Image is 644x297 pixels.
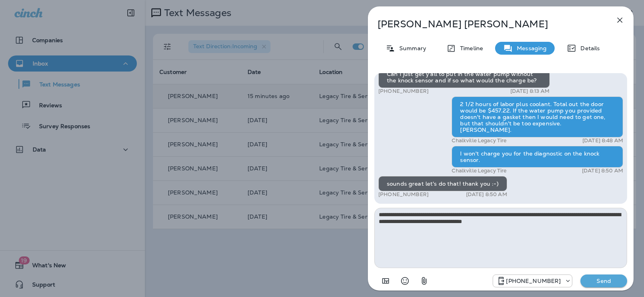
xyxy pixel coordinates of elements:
[582,137,623,144] p: [DATE] 8:48 AM
[580,274,627,287] button: Send
[587,277,621,285] p: Send
[378,176,507,191] div: sounds great let's do that! thank you :-)
[576,45,600,51] p: Details
[506,278,561,284] p: [PHONE_NUMBER]
[513,45,547,51] p: Messaging
[378,18,597,30] p: [PERSON_NAME] [PERSON_NAME]
[493,276,572,286] div: +1 (205) 606-2088
[456,45,483,51] p: Timeline
[378,273,394,289] button: Add in a premade template
[452,96,623,137] div: 2 1/2 hours of labor plus coolant. Total out the door would be $457.22. If the water pump you pro...
[452,168,506,174] p: Chalkville Legacy Tire
[452,146,623,168] div: I won't charge you for the diagnostic on the knock sensor.
[452,137,506,144] p: Chalkville Legacy Tire
[466,191,507,198] p: [DATE] 8:50 AM
[378,191,429,198] p: [PHONE_NUMBER]
[582,168,623,174] p: [DATE] 8:50 AM
[378,66,550,88] div: Can I just get y'all to put in the water pump without the knock sensor and if so what would the c...
[510,88,550,94] p: [DATE] 8:13 AM
[397,273,413,289] button: Select an emoji
[378,88,429,94] p: [PHONE_NUMBER]
[395,45,426,51] p: Summary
